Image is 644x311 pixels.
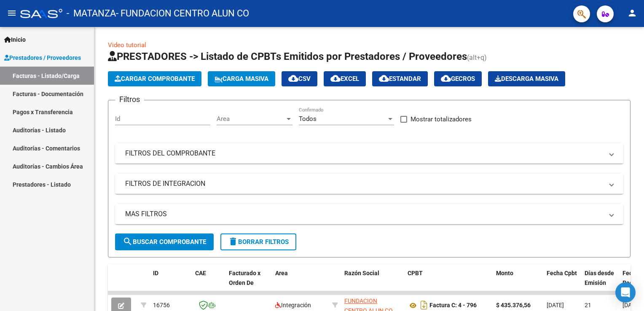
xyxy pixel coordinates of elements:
[496,302,531,308] strong: $ 435.376,56
[123,236,133,247] mat-icon: search
[115,94,144,105] h3: Filtros
[488,71,565,86] app-download-masive: Descarga masiva de comprobantes (adjuntos)
[115,174,623,194] mat-expansion-panel-header: FILTROS DE INTEGRACION
[153,302,170,308] span: 16756
[228,236,238,247] mat-icon: delete
[543,264,581,301] datatable-header-cell: Fecha Cpbt
[344,270,379,276] span: Razón Social
[217,115,285,123] span: Area
[108,71,201,86] button: Cargar Comprobante
[411,114,472,124] span: Mostrar totalizadores
[404,264,493,301] datatable-header-cell: CPBT
[496,270,513,276] span: Monto
[220,233,296,250] button: Borrar Filtros
[282,71,317,86] button: CSV
[275,270,288,276] span: Area
[493,264,543,301] datatable-header-cell: Monto
[623,302,640,308] span: [DATE]
[115,75,195,83] span: Cargar Comprobante
[229,270,260,286] span: Facturado x Orden De
[429,302,477,309] strong: Factura C: 4 - 796
[585,270,614,286] span: Días desde Emisión
[123,238,206,246] span: Buscar Comprobante
[4,35,26,44] span: Inicio
[434,71,482,86] button: Gecros
[627,8,637,18] mat-icon: person
[615,282,636,303] div: Open Intercom Messenger
[372,71,428,86] button: Estandar
[150,264,192,301] datatable-header-cell: ID
[125,179,603,188] mat-panel-title: FILTROS DE INTEGRACION
[288,75,311,83] span: CSV
[341,264,404,301] datatable-header-cell: Razón Social
[67,4,116,23] span: - MATANZA
[116,4,249,23] span: - FUNDACION CENTRO ALUN CO
[330,73,341,83] mat-icon: cloud_download
[115,204,623,224] mat-expansion-panel-header: MAS FILTROS
[192,264,225,301] datatable-header-cell: CAE
[288,73,298,83] mat-icon: cloud_download
[208,71,275,86] button: Carga Masiva
[225,264,272,301] datatable-header-cell: Facturado x Orden De
[441,75,475,83] span: Gecros
[115,143,623,164] mat-expansion-panel-header: FILTROS DEL COMPROBANTE
[115,233,214,250] button: Buscar Comprobante
[125,149,603,158] mat-panel-title: FILTROS DEL COMPROBANTE
[581,264,619,301] datatable-header-cell: Días desde Emisión
[495,75,558,83] span: Descarga Masiva
[108,41,146,49] a: Video tutorial
[108,51,467,62] span: PRESTADORES -> Listado de CPBTs Emitidos por Prestadores / Proveedores
[215,75,268,83] span: Carga Masiva
[7,8,17,18] mat-icon: menu
[330,75,359,83] span: EXCEL
[379,75,421,83] span: Estandar
[299,115,317,123] span: Todos
[441,73,451,83] mat-icon: cloud_download
[547,302,564,308] span: [DATE]
[488,71,565,86] button: Descarga Masiva
[547,270,577,276] span: Fecha Cpbt
[379,73,389,83] mat-icon: cloud_download
[195,270,206,276] span: CAE
[125,209,603,219] mat-panel-title: MAS FILTROS
[275,302,311,308] span: Integración
[324,71,366,86] button: EXCEL
[467,54,487,62] span: (alt+q)
[153,270,158,276] span: ID
[228,238,289,246] span: Borrar Filtros
[4,53,81,62] span: Prestadores / Proveedores
[408,270,423,276] span: CPBT
[272,264,329,301] datatable-header-cell: Area
[585,302,591,308] span: 21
